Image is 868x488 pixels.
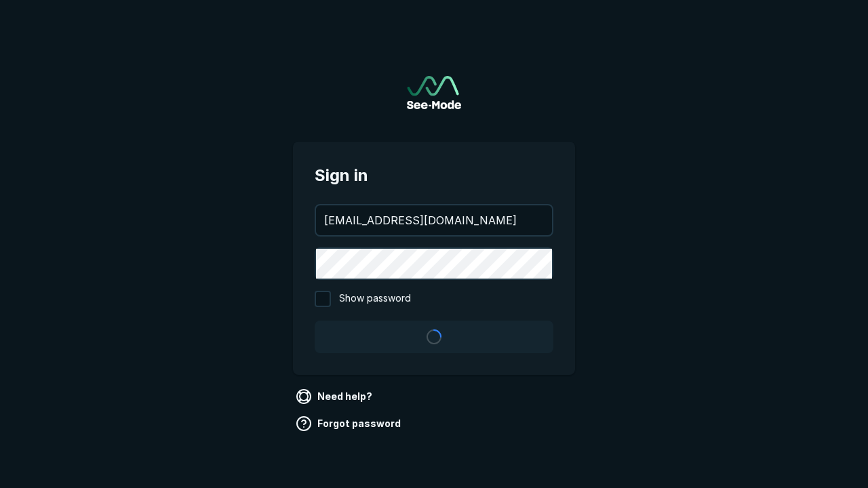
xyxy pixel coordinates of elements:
a: Forgot password [293,413,406,434]
span: Sign in [315,163,553,188]
a: Need help? [293,386,378,407]
span: Show password [339,291,411,307]
a: Go to sign in [407,76,461,109]
img: See-Mode Logo [407,76,461,109]
input: your@email.com [316,205,552,235]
